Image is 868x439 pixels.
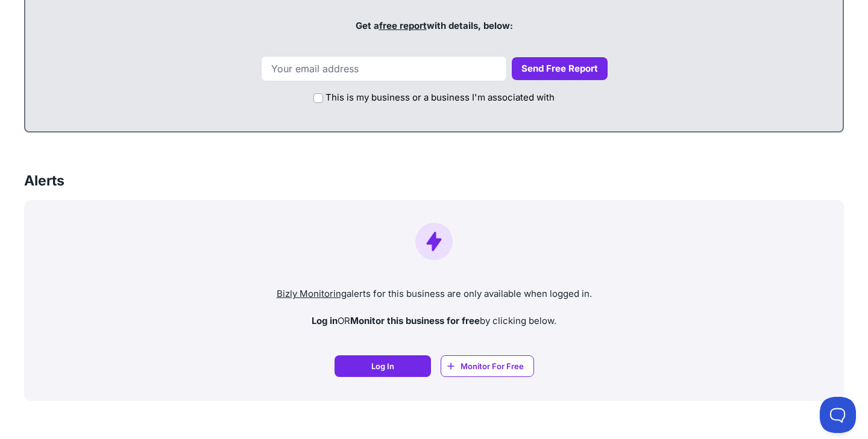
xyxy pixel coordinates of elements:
span: Get a with details, below: [356,20,513,31]
strong: Log in [312,315,338,326]
span: Monitor For Free [461,360,524,372]
a: Bizly Monitoring [277,288,347,299]
a: Monitor For Free [441,355,534,377]
a: Log In [335,355,431,377]
p: alerts for this business are only available when logged in. [34,287,834,301]
h3: Alerts [24,171,64,190]
a: free report [379,20,427,31]
label: This is my business or a business I'm associated with [325,91,555,105]
span: Log In [371,360,394,372]
iframe: Toggle Customer Support [820,397,856,433]
input: Your email address [261,56,507,81]
strong: Monitor this business for free [350,315,480,326]
button: Send Free Report [512,57,608,81]
p: OR by clicking below. [34,314,834,328]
